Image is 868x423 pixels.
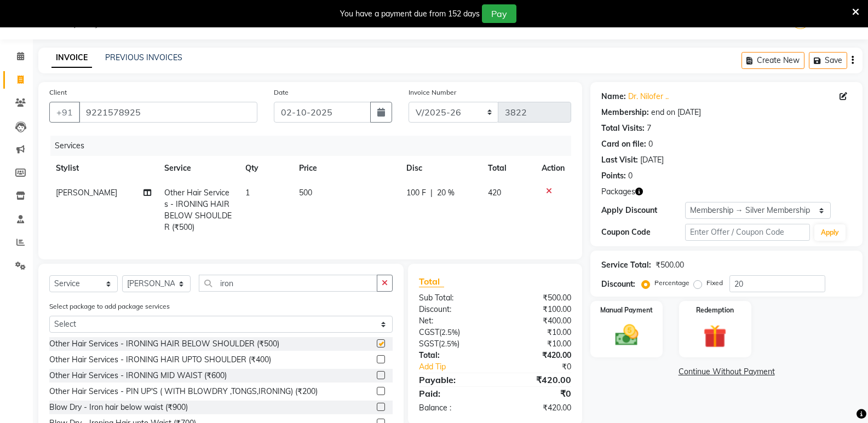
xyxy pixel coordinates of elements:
[51,48,92,68] a: INVOICE
[419,276,444,287] span: Total
[79,102,257,123] input: Search by Name/Mobile/Email/Code
[509,361,579,373] div: ₹0
[49,354,271,366] div: Other Hair Services - IRONING HAIR UPTO SHOULDER (₹400)
[608,322,646,349] img: _cash.svg
[411,350,495,361] div: Total:
[601,154,638,166] div: Last Visit:
[495,350,579,361] div: ₹420.00
[274,88,289,97] label: Date
[164,188,232,232] span: Other Hair Services - IRONING HAIR BELOW SHOULDER (₹500)
[105,53,182,62] a: PREVIOUS INVOICES
[49,386,318,397] div: Other Hair Services - PIN UP'S ( WITH BLOWDRY ,TONGS,IRONING) (₹200)
[49,402,188,413] div: Blow Dry - Iron hair below waist (₹900)
[495,402,579,414] div: ₹420.00
[411,402,495,414] div: Balance :
[685,224,810,241] input: Enter Offer / Coupon Code
[411,304,495,315] div: Discount:
[49,102,80,123] button: +91
[648,138,653,150] div: 0
[601,279,635,290] div: Discount:
[696,322,734,351] img: _gift.svg
[400,156,481,181] th: Disc
[706,278,723,288] label: Fixed
[601,138,646,150] div: Card on file:
[601,107,649,118] div: Membership:
[601,91,626,102] div: Name:
[49,370,227,381] div: Other Hair Services - IRONING MID WAIST (₹600)
[411,373,495,386] div: Payable:
[411,315,495,327] div: Net:
[411,292,495,304] div: Sub Total:
[809,52,847,69] button: Save
[628,91,669,102] a: Dr. Nilofer ..
[495,304,579,315] div: ₹100.00
[741,52,804,69] button: Create New
[651,107,701,118] div: end on [DATE]
[406,187,426,199] span: 100 F
[411,327,495,338] div: ( )
[488,188,501,198] span: 420
[340,8,480,20] div: You have a payment due from 152 days
[292,156,400,181] th: Price
[409,88,456,97] label: Invoice Number
[411,387,495,400] div: Paid:
[49,338,279,350] div: Other Hair Services - IRONING HAIR BELOW SHOULDER (₹500)
[593,366,860,378] a: Continue Without Payment
[49,302,170,311] label: Select package to add package services
[49,88,67,97] label: Client
[49,156,158,181] th: Stylist
[535,156,571,181] th: Action
[647,123,651,134] div: 7
[50,136,579,156] div: Services
[601,186,635,198] span: Packages
[640,154,664,166] div: [DATE]
[495,373,579,386] div: ₹420.00
[495,338,579,350] div: ₹10.00
[696,305,734,315] label: Redemption
[656,259,684,271] div: ₹500.00
[441,339,457,348] span: 2.5%
[601,227,685,238] div: Coupon Code
[495,327,579,338] div: ₹10.00
[419,339,439,349] span: SGST
[299,188,312,198] span: 500
[628,170,633,182] div: 0
[601,259,651,271] div: Service Total:
[601,205,685,216] div: Apply Discount
[437,187,455,199] span: 20 %
[245,188,250,198] span: 1
[481,156,536,181] th: Total
[199,275,377,292] input: Search or Scan
[601,170,626,182] div: Points:
[654,278,689,288] label: Percentage
[441,328,458,337] span: 2.5%
[430,187,433,199] span: |
[600,305,653,315] label: Manual Payment
[411,361,509,373] a: Add Tip
[56,188,117,198] span: [PERSON_NAME]
[495,292,579,304] div: ₹500.00
[482,4,516,23] button: Pay
[419,327,439,337] span: CGST
[495,315,579,327] div: ₹400.00
[158,156,239,181] th: Service
[814,224,846,241] button: Apply
[601,123,645,134] div: Total Visits:
[239,156,293,181] th: Qty
[411,338,495,350] div: ( )
[495,387,579,400] div: ₹0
